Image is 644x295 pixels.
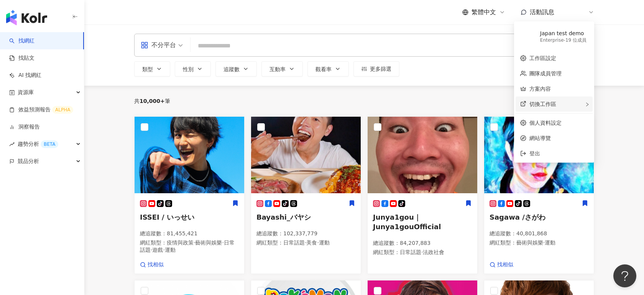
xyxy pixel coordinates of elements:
span: 運動 [165,247,176,253]
a: 工作區設定 [529,55,556,61]
a: KOL AvatarSagawa /さがわ總追蹤數：40,801,868網紅類型：藝術與娛樂·運動找相似 [484,116,594,274]
p: 網紅類型 ： [140,239,239,254]
img: KOL Avatar [484,117,594,193]
span: 藝術與娛樂 [516,240,543,246]
a: 找相似 [140,261,164,269]
span: 日常話題 [400,249,421,255]
button: 追蹤數 [215,61,257,77]
p: 網紅類型 ： [373,249,472,256]
p: 網紅類型 ： [256,239,355,247]
p: 總追蹤數 ： 84,207,883 [373,240,472,247]
div: Japan test demo [540,30,586,37]
p: 總追蹤數 ： 102,337,779 [256,230,355,238]
span: 10,000+ [140,98,165,104]
img: KOL Avatar [368,117,477,193]
span: · [421,249,423,255]
span: 追蹤數 [223,66,240,72]
a: 找貼文 [9,54,34,62]
span: 運動 [545,240,555,246]
p: 總追蹤數 ： 81,455,421 [140,230,239,238]
a: KOL AvatarBayashi_バヤシ總追蹤數：102,337,779網紅類型：日常話題·美食·運動 [251,116,361,274]
span: 繁體中文 [472,8,496,16]
img: KOL Avatar [251,117,361,193]
span: ISSEI / いっせい [140,213,194,221]
span: 資源庫 [18,84,34,101]
button: 類型 [134,61,170,77]
span: 活動訊息 [530,8,554,16]
a: 團隊成員管理 [529,70,562,77]
a: 方案內容 [529,86,551,92]
span: appstore [141,41,148,49]
a: search找網紅 [9,37,34,45]
span: · [163,247,164,253]
a: KOL AvatarJunya1gou｜Junya1gouOfficial總追蹤數：84,207,883網紅類型：日常話題·法政社會 [367,116,478,274]
a: 效益預測報告ALPHA [9,106,73,114]
span: · [222,240,223,246]
div: BETA [41,140,58,148]
button: 更多篩選 [353,61,399,77]
span: · [194,240,195,246]
div: 共 筆 [134,98,170,104]
span: · [317,240,319,246]
span: 遊戲 [152,247,163,253]
span: 找相似 [148,261,164,269]
div: Enterprise - 19 位成員 [540,37,586,44]
div: 不分平台 [141,39,176,51]
span: Junya1gou｜Junya1gouOfficial [373,213,441,231]
span: · [543,240,545,246]
span: 找相似 [497,261,513,269]
span: 競品分析 [18,153,39,170]
img: logo [6,10,47,25]
button: 觀看率 [307,61,349,77]
span: rise [9,142,15,147]
span: · [305,240,306,246]
span: 登出 [529,150,540,156]
iframe: Help Scout Beacon - Open [613,264,636,287]
a: 洞察報告 [9,123,40,131]
p: 網紅類型 ： [490,239,588,247]
span: 美食 [306,240,317,246]
span: 藝術與娛樂 [195,240,222,246]
span: J [529,33,530,41]
img: KOL Avatar [135,117,244,193]
span: 更多篩選 [370,66,391,72]
a: AI 找網紅 [9,72,41,79]
span: 互動率 [269,66,286,72]
span: 疫情與政策 [167,240,194,246]
span: 類型 [142,66,153,72]
span: · [151,247,152,253]
span: 性別 [183,66,194,72]
span: Bayashi_バヤシ [256,213,311,221]
span: Sagawa /さがわ [490,213,545,221]
span: 運動 [319,240,330,246]
a: 找相似 [490,261,513,269]
a: KOL AvatarISSEI / いっせい總追蹤數：81,455,421網紅類型：疫情與政策·藝術與娛樂·日常話題·遊戲·運動找相似 [134,116,245,274]
span: right [585,102,590,107]
span: 日常話題 [283,240,305,246]
button: 互動率 [261,61,303,77]
span: 趨勢分析 [18,135,58,153]
span: 網站導覽 [529,134,588,142]
span: 切換工作區 [529,101,556,107]
span: J [577,8,578,16]
button: 性別 [175,61,211,77]
a: 個人資料設定 [529,120,562,126]
span: 觀看率 [315,66,332,72]
p: 總追蹤數 ： 40,801,868 [490,230,588,238]
span: 法政社會 [423,249,444,255]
